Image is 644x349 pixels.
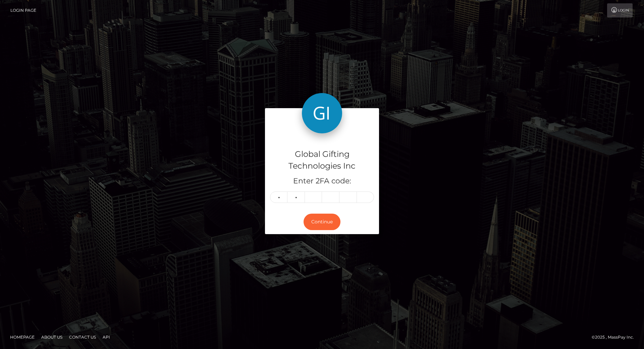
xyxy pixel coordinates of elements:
[592,334,639,341] div: © 2025 , MassPay Inc.
[270,148,374,172] h4: Global Gifting Technologies Inc
[7,332,37,342] a: Homepage
[100,332,113,342] a: API
[10,3,36,17] a: Login Page
[66,332,99,342] a: Contact Us
[39,332,65,342] a: About Us
[304,214,340,230] button: Continue
[607,3,633,17] a: Login
[302,93,342,133] img: Global Gifting Technologies Inc
[270,176,374,186] h5: Enter 2FA code:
